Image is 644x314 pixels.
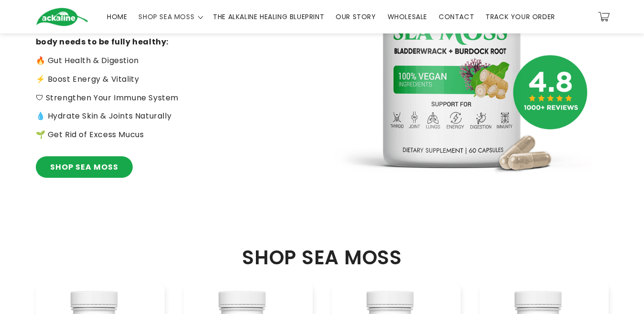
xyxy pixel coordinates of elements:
span: TRACK YOUR ORDER [486,12,555,21]
p: 💧 Hydrate Skin & Joints Naturally [36,109,289,123]
a: HOME [101,7,133,27]
span: HOME [107,12,127,21]
a: THE ALKALINE HEALING BLUEPRINT [207,7,330,27]
summary: SHOP SEA MOSS [133,7,207,27]
a: CONTACT [433,7,480,27]
a: TRACK YOUR ORDER [480,7,561,27]
p: 🔥 Gut Health & Digestion [36,54,289,68]
span: CONTACT [439,12,474,21]
a: OUR STORY [330,7,381,27]
span: SHOP SEA MOSS [138,12,194,21]
p: 🛡 Strengthen Your Immune System [36,91,289,105]
p: 🌱 Get Rid of Excess Mucus [36,128,289,142]
span: OUR STORY [336,12,376,21]
img: Ackaline [36,8,88,26]
a: WHOLESALE [382,7,433,27]
p: ⚡️ Boost Energy & Vitality [36,73,289,87]
a: SHOP SEA MOSS [36,156,133,178]
span: WHOLESALE [388,12,427,21]
h2: SHOP SEA MOSS [36,246,609,270]
span: THE ALKALINE HEALING BLUEPRINT [213,12,324,21]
